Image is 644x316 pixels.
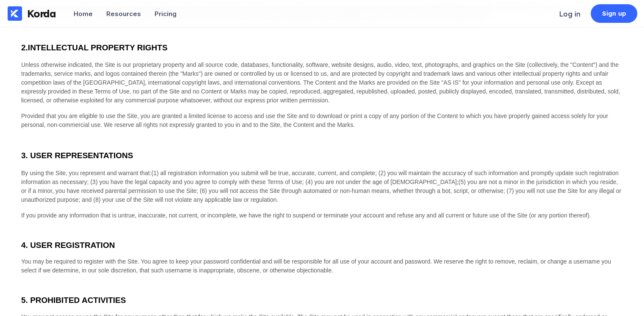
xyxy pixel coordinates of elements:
[106,10,141,18] div: Resources
[21,61,620,104] span: Unless otherwise indicated, the Site is our proprietary property and all source code, databases, ...
[591,4,637,23] a: Sign up
[307,179,311,185] span: 4
[96,179,304,185] span: ) you have the legal capacity and you agree to comply with these Terms of Use;
[21,113,608,128] span: Provided that you are eligible to use the Site, you are granted a limited license to access and u...
[21,187,621,203] span: ) you will not use the Site for any illegal or unauthorized purpose; and (
[21,241,115,250] span: USER REGISTRATION
[21,170,151,176] span: By using the Site, you represent and warrant that:
[21,151,133,160] span: USER REPRESENTATIONS
[21,179,618,194] span: ) you are not a minor in the jurisdiction in which you reside ; (
[311,179,459,185] span: ) you are not under the age of [DEMOGRAPHIC_DATA];
[21,43,168,52] span: INTELLECTUAL PROPERTY RIGHTS
[95,196,99,203] span: 8
[157,170,380,176] span: ) all registration information you submit will be true, accurate, current, and complete; (
[21,241,28,250] span: 4.
[27,7,56,20] div: Korda
[87,179,89,185] span: ;
[509,187,512,194] span: 7
[153,170,157,176] span: 1
[21,43,28,52] span: 2.
[74,10,93,18] div: Home
[380,170,384,176] span: 2
[99,196,278,203] span: ) your use of the Site will not violate any applicable law or regulation.
[459,179,461,185] span: (
[559,10,580,18] div: Log in
[21,212,591,219] span: If you provide any information that is untrue, inaccurate, not current, or incomplete, we have th...
[460,179,464,185] span: 5
[92,179,96,185] span: 3
[602,9,626,18] div: Sign up
[21,296,126,305] span: PROHIBITED ACTIVITIES
[305,179,307,185] span: (
[155,10,177,18] div: Pricing
[21,296,28,305] span: 5.
[21,258,611,274] span: You may be required to register with the Site. You agree to keep your password confidential and w...
[202,187,205,194] span: 6
[90,179,92,185] span: (
[21,151,28,160] span: 3.
[21,179,618,194] bdt: , or if a minor, you have received parental permission to use the Site
[21,170,619,185] span: ) you will maintain the accuracy of such information and promptly update such registration inform...
[205,187,509,194] span: ) you will not access the Site through automated or non-human means, whether through a bot, scrip...
[151,170,153,176] span: (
